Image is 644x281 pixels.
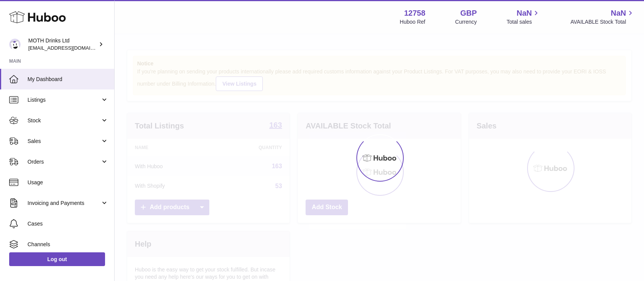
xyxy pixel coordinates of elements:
div: Huboo Ref [400,18,426,26]
a: NaN AVAILABLE Stock Total [570,8,635,26]
a: NaN Total sales [506,8,540,26]
span: Usage [28,179,108,186]
span: Total sales [506,18,540,26]
strong: GBP [460,8,477,18]
span: My Dashboard [28,76,108,83]
span: Invoicing and Payments [28,200,100,207]
span: AVAILABLE Stock Total [570,18,635,26]
span: NaN [516,8,532,18]
span: [EMAIL_ADDRESS][DOMAIN_NAME] [28,45,112,51]
span: Orders [28,158,100,166]
span: Sales [28,138,100,145]
img: internalAdmin-12758@internal.huboo.com [9,39,21,50]
span: Listings [28,96,100,104]
div: Currency [455,18,477,26]
span: Cases [28,220,108,227]
div: MOTH Drinks Ltd [28,37,97,52]
a: Log out [9,252,105,266]
strong: 12758 [404,8,426,18]
span: Stock [28,117,100,124]
span: Channels [28,241,108,248]
span: NaN [611,8,626,18]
